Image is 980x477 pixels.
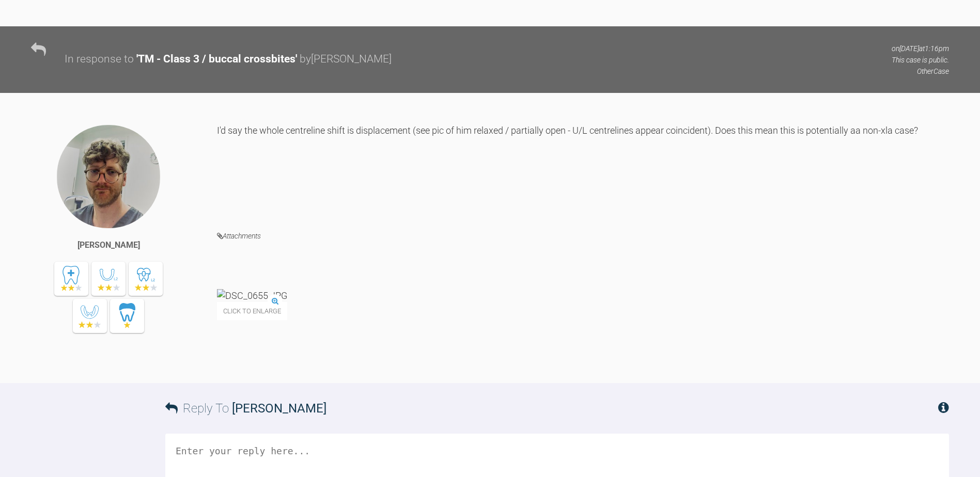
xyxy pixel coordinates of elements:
span: [PERSON_NAME] [232,401,326,416]
span: Click to enlarge [217,302,287,320]
h3: Reply To [165,399,326,418]
p: This case is public. [892,54,949,66]
div: In response to [65,51,134,68]
img: DSC_0655.JPG [217,289,287,302]
h4: Attachments [217,230,949,243]
div: [PERSON_NAME] [77,239,140,252]
div: by [PERSON_NAME] [300,51,392,68]
img: Thomas Friar [56,124,161,229]
p: on [DATE] at 1:16pm [892,43,949,54]
p: Other Case [892,66,949,77]
div: I'd say the whole centreline shift is displacement (see pic of him relaxed / partially open - U/L... [217,124,949,214]
div: ' TM - Class 3 / buccal crossbites ' [136,51,297,68]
